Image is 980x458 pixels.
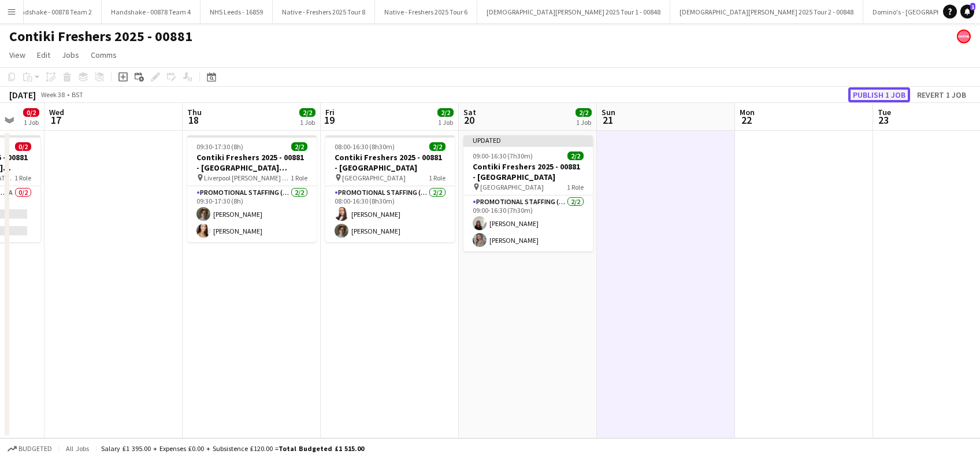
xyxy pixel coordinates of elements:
[300,118,315,127] div: 1 Job
[196,142,243,151] span: 09:30-17:30 (8h)
[957,29,971,43] app-user-avatar: native Staffing
[462,113,476,127] span: 20
[18,445,52,453] span: Budgeted
[970,3,975,10] span: 1
[463,135,593,252] app-job-card: Updated09:00-16:30 (7h30m)2/2Contiki Freshers 2025 - 00881 - [GEOGRAPHIC_DATA] [GEOGRAPHIC_DATA]1...
[463,107,476,117] span: Sat
[49,107,64,117] span: Wed
[15,142,31,151] span: 0/2
[576,108,592,117] span: 2/2
[576,118,591,127] div: 1 Job
[375,1,477,23] button: Native - Freshers 2025 Tour 6
[187,135,317,242] app-job-card: 09:30-17:30 (8h)2/2Contiki Freshers 2025 - 00881 - [GEOGRAPHIC_DATA] [PERSON_NAME][GEOGRAPHIC_DAT...
[64,444,91,453] span: All jobs
[325,107,335,117] span: Fri
[291,142,307,151] span: 2/2
[91,50,117,60] span: Comms
[600,113,615,127] span: 21
[47,113,64,127] span: 17
[9,50,25,60] span: View
[876,113,891,127] span: 23
[102,1,201,23] button: Handshake - 00878 Team 4
[9,28,192,45] h1: Contiki Freshers 2025 - 00881
[342,173,406,182] span: [GEOGRAPHIC_DATA]
[201,1,273,23] button: NHS Leeds - 16859
[438,118,453,127] div: 1 Job
[187,107,202,117] span: Thu
[325,135,455,242] app-job-card: 08:00-16:30 (8h30m)2/2Contiki Freshers 2025 - 00881 - [GEOGRAPHIC_DATA] [GEOGRAPHIC_DATA]1 RolePr...
[101,444,364,453] div: Salary £1 395.00 + Expenses £0.00 + Subsistence £120.00 =
[429,142,446,151] span: 2/2
[299,108,315,117] span: 2/2
[24,118,39,127] div: 1 Job
[429,173,446,182] span: 1 Role
[14,173,31,182] span: 1 Role
[37,50,50,60] span: Edit
[477,1,670,23] button: [DEMOGRAPHIC_DATA][PERSON_NAME] 2025 Tour 1 - 00848
[62,50,79,60] span: Jobs
[38,90,67,99] span: Week 38
[5,47,30,62] a: View
[324,113,335,127] span: 19
[480,183,544,191] span: [GEOGRAPHIC_DATA]
[670,1,863,23] button: [DEMOGRAPHIC_DATA][PERSON_NAME] 2025 Tour 2 - 00848
[204,173,291,182] span: Liverpool [PERSON_NAME] University
[335,142,395,151] span: 08:00-16:30 (8h30m)
[463,135,593,145] div: Updated
[325,152,455,173] h3: Contiki Freshers 2025 - 00881 - [GEOGRAPHIC_DATA]
[86,47,121,62] a: Comms
[848,87,910,102] button: Publish 1 job
[187,152,317,173] h3: Contiki Freshers 2025 - 00881 - [GEOGRAPHIC_DATA] [PERSON_NAME][GEOGRAPHIC_DATA]
[32,47,55,62] a: Edit
[463,195,593,252] app-card-role: Promotional Staffing (Brand Ambassadors)2/209:00-16:30 (7h30m)[PERSON_NAME][PERSON_NAME]
[912,87,971,102] button: Revert 1 job
[9,89,36,101] div: [DATE]
[473,152,533,160] span: 09:00-16:30 (7h30m)
[960,5,974,19] a: 1
[740,107,755,117] span: Mon
[738,113,755,127] span: 22
[185,113,202,127] span: 18
[72,90,83,99] div: BST
[6,442,54,455] button: Budgeted
[878,107,891,117] span: Tue
[437,108,454,117] span: 2/2
[291,173,307,182] span: 1 Role
[463,161,593,182] h3: Contiki Freshers 2025 - 00881 - [GEOGRAPHIC_DATA]
[57,47,84,62] a: Jobs
[273,1,375,23] button: Native - Freshers 2025 Tour 8
[279,444,364,453] span: Total Budgeted £1 515.00
[23,108,39,117] span: 0/2
[567,152,584,160] span: 2/2
[567,183,584,191] span: 1 Role
[325,186,455,242] app-card-role: Promotional Staffing (Brand Ambassadors)2/208:00-16:30 (8h30m)[PERSON_NAME][PERSON_NAME]
[187,186,317,242] app-card-role: Promotional Staffing (Brand Ambassadors)2/209:30-17:30 (8h)[PERSON_NAME][PERSON_NAME]
[3,1,102,23] button: Handshake - 00878 Team 2
[602,107,615,117] span: Sun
